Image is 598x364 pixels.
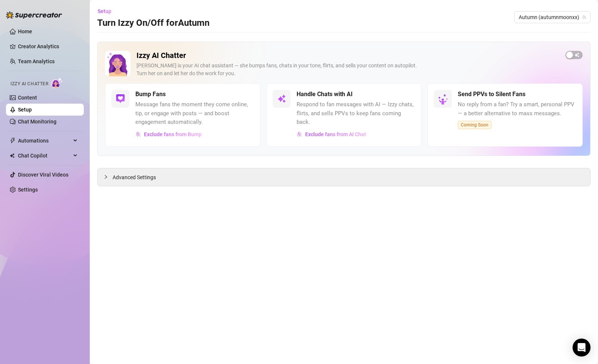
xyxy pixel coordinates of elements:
[98,8,111,14] span: Setup
[458,100,576,118] span: No reply from a fan? Try a smart, personal PPV — a better alternative to mass messages.
[97,5,117,17] button: Setup
[18,58,55,64] a: Team Analytics
[18,28,32,34] a: Home
[135,128,202,140] button: Exclude fans from Bump
[10,138,16,144] span: thunderbolt
[305,131,366,137] span: Exclude fans from AI Chat
[297,100,415,127] span: Respond to fan messages with AI — Izzy chats, flirts, and sells PPVs to keep fans coming back.
[438,94,450,106] img: silent-fans-ppv-o-N6Mmdf.svg
[104,175,108,179] span: collapsed
[277,94,286,103] img: svg%3e
[137,51,559,60] h2: Izzy AI Chatter
[51,77,63,88] img: AI Chatter
[297,90,353,99] h5: Handle Chats with AI
[135,90,166,99] h5: Bump Fans
[135,100,254,127] span: Message fans the moment they come online, tip, or engage with posts — and boost engagement automa...
[18,150,71,162] span: Chat Copilot
[573,339,591,357] div: Open Intercom Messenger
[519,12,586,23] span: Autumn (autumnmoonxx)
[10,80,48,88] span: Izzy AI Chatter
[10,153,15,158] img: Chat Copilot
[582,15,586,19] span: team
[136,132,141,137] img: svg%3e
[116,94,125,103] img: svg%3e
[113,173,156,181] span: Advanced Settings
[6,11,62,19] img: logo-BBDzfeDw.svg
[18,119,56,125] a: Chat Monitoring
[144,131,202,137] span: Exclude fans from Bump
[137,62,559,77] div: [PERSON_NAME] is your AI chat assistant — she bumps fans, chats in your tone, flirts, and sells y...
[97,17,209,29] h3: Turn Izzy On/Off for Autumn
[18,172,68,178] a: Discover Viral Videos
[18,95,37,101] a: Content
[458,90,525,99] h5: Send PPVs to Silent Fans
[18,40,78,52] a: Creator Analytics
[458,121,491,129] span: Coming Soon
[104,173,113,181] div: collapsed
[105,51,131,76] img: Izzy AI Chatter
[18,107,32,113] a: Setup
[297,132,302,137] img: svg%3e
[18,135,71,147] span: Automations
[297,128,367,140] button: Exclude fans from AI Chat
[18,187,38,193] a: Settings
